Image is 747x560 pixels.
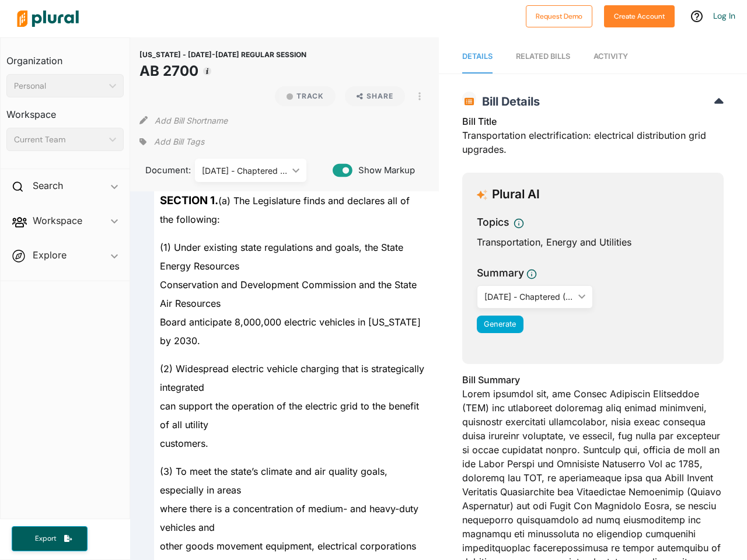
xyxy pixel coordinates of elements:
[476,94,540,108] span: Bill Details
[477,215,509,230] h3: Topics
[160,242,403,272] span: (1) Under existing state regulations and goals, the State Energy Resources
[6,44,124,69] h3: Organization
[594,52,628,61] span: Activity
[14,80,104,92] div: Personal
[462,52,493,61] span: Details
[160,503,418,533] span: where there is a concentration of medium- and heavy-duty vehicles and
[6,97,124,123] h3: Workspace
[477,235,709,249] div: Transportation, Energy and Utilities
[462,114,724,163] div: Transportation electrification: electrical distribution grid upgrades.
[484,320,516,328] span: Generate
[139,61,306,82] h1: AB 2700
[139,164,180,177] span: Document:
[155,111,228,129] button: Add Bill Shortname
[160,363,424,393] span: (2) Widespread electric vehicle charging that is strategically integrated
[160,400,419,430] span: can support the operation of the electric grid to the benefit of all utility
[604,9,675,22] a: Create Account
[516,40,570,73] a: RELATED BILLS
[160,316,421,346] span: Board anticipate 8,000,000 electric vehicles in [US_STATE] by 2030.
[526,9,592,22] a: Request Demo
[604,5,675,27] button: Create Account
[492,187,540,202] h3: Plural AI
[202,164,288,177] div: [DATE] - Chaptered ([DATE])
[462,40,493,73] a: Details
[462,114,724,128] h3: Bill Title
[160,194,218,207] strong: SECTION 1.
[516,51,570,62] div: RELATED BILLS
[14,134,104,146] div: Current Team
[594,40,628,73] a: Activity
[160,195,410,225] span: (a) The Legislature finds and declares all of the following:
[12,526,88,551] button: Export
[160,437,208,449] span: customers.
[27,534,64,544] span: Export
[713,10,735,21] a: Log In
[484,290,574,303] div: [DATE] - Chaptered ([DATE])
[202,66,212,76] div: Tooltip anchor
[33,179,63,192] h2: Search
[477,316,523,333] button: Generate
[139,50,306,59] span: [US_STATE] - [DATE]-[DATE] REGULAR SESSION
[340,86,410,106] button: Share
[352,164,415,177] span: Show Markup
[160,466,388,496] span: (3) To meet the state’s climate and air quality goals, especially in areas
[139,133,204,150] div: Add tags
[345,86,405,106] button: Share
[154,136,204,148] span: Add Bill Tags
[275,86,336,106] button: Track
[477,265,524,281] h3: Summary
[526,5,592,27] button: Request Demo
[160,279,417,309] span: Conservation and Development Commission and the State Air Resources
[462,373,724,387] h3: Bill Summary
